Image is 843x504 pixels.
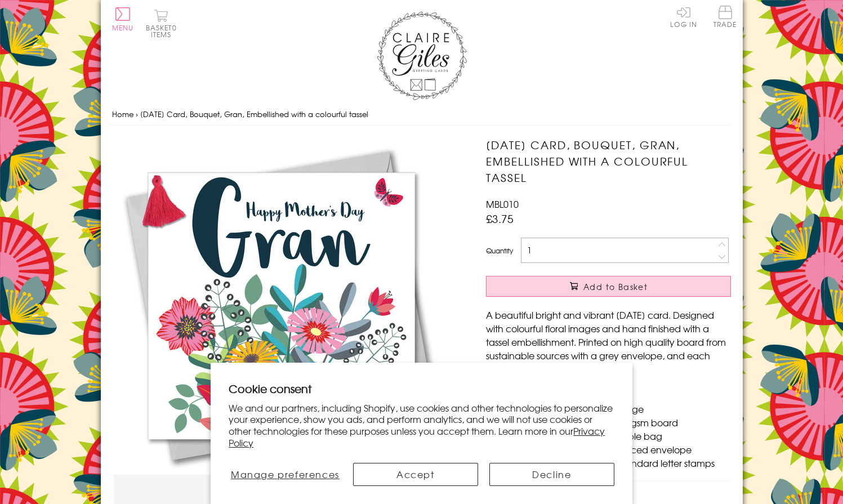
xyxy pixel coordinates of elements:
[146,9,177,38] button: Basket0 items
[377,11,467,100] img: Claire Giles Greetings Cards
[229,402,614,449] p: We and our partners, including Shopify, use cookies and other technologies to personalize your ex...
[151,23,177,39] span: 0 items
[486,197,519,211] span: MBL010
[229,381,614,396] h2: Cookie consent
[713,6,737,28] span: Trade
[140,109,368,119] span: [DATE] Card, Bouquet, Gran, Embellished with a colourful tassel
[112,7,134,31] button: Menu
[353,463,478,486] button: Accept
[486,211,514,226] span: £3.75
[713,6,737,30] a: Trade
[112,137,450,475] img: Mother's Day Card, Bouquet, Gran, Embellished with a colourful tassel
[112,103,732,126] nav: breadcrumbs
[583,281,648,292] span: Add to Basket
[486,308,731,376] p: A beautiful bright and vibrant [DATE] card. Designed with colourful floral images and hand finish...
[229,463,341,486] button: Manage preferences
[136,109,138,119] span: ›
[489,463,614,486] button: Decline
[486,246,513,256] label: Quantity
[231,467,340,481] span: Manage preferences
[486,276,731,297] button: Add to Basket
[670,6,697,28] a: Log In
[112,23,134,33] span: Menu
[112,109,133,119] a: Home
[486,137,731,185] h1: [DATE] Card, Bouquet, Gran, Embellished with a colourful tassel
[229,424,605,449] a: Privacy Policy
